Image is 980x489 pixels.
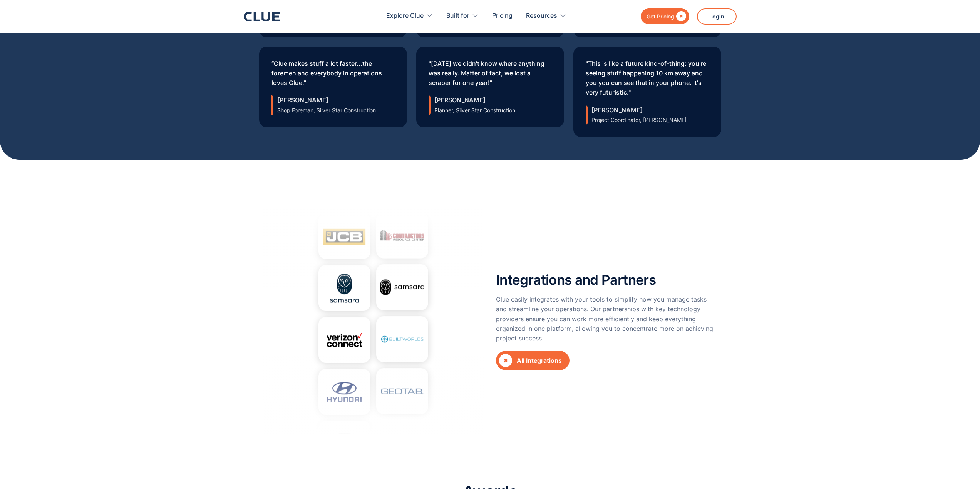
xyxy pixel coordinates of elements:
[429,59,552,88] p: "[DATE] we didn't know where anything was really. Matter of fact, we lost a scraper for one year!"
[697,8,737,25] a: Login
[526,4,566,28] div: Resources
[526,4,557,28] div: Resources
[517,356,562,365] div: All Integrations
[446,4,469,28] div: Built for
[434,105,515,115] div: Planner, Silver Star Construction
[591,115,687,125] div: Project Coordinator, [PERSON_NAME]
[496,272,656,287] h2: Integrations and Partners
[386,4,433,28] div: Explore Clue
[386,4,424,28] div: Explore Clue
[434,95,515,105] div: [PERSON_NAME]
[674,12,686,21] div: 
[586,59,709,98] p: "This is like a future kind-of-thing: you're seeing stuff happening 10 km away and you you can se...
[641,8,689,24] a: Get Pricing
[499,354,512,367] div: 
[496,295,717,343] p: Clue easily integrates with your tools to simplify how you manage tasks and streamline your opera...
[271,59,395,88] p: “Clue makes stuff a lot faster...the foremen and everybody in operations loves Clue."
[277,95,376,105] div: [PERSON_NAME]
[647,12,674,21] div: Get Pricing
[277,105,376,115] div: Shop Foreman, Silver Star Construction
[446,4,479,28] div: Built for
[492,4,513,28] a: Pricing
[496,351,570,370] a: All Integrations
[841,381,980,489] iframe: Chat Widget
[591,105,687,115] div: [PERSON_NAME]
